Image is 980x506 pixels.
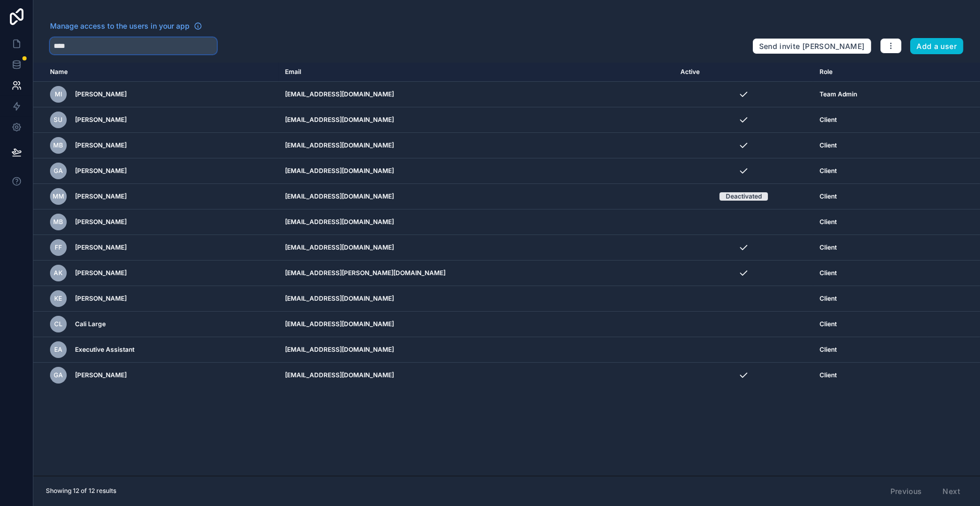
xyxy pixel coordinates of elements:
[279,209,674,235] td: [EMAIL_ADDRESS][DOMAIN_NAME]
[279,337,674,363] td: [EMAIL_ADDRESS][DOMAIN_NAME]
[279,312,674,337] td: [EMAIL_ADDRESS][DOMAIN_NAME]
[54,167,63,175] span: GA
[55,243,62,252] span: FF
[75,90,127,98] span: [PERSON_NAME]
[33,63,980,476] div: scrollable content
[75,345,134,354] span: Executive Assistant
[50,21,190,31] span: Manage access to the users in your app
[820,269,837,277] span: Client
[279,363,674,388] td: [EMAIL_ADDRESS][DOMAIN_NAME]
[75,218,127,226] span: [PERSON_NAME]
[75,167,127,175] span: [PERSON_NAME]
[54,141,64,150] span: MB
[75,141,127,150] span: [PERSON_NAME]
[75,243,127,252] span: [PERSON_NAME]
[279,107,674,133] td: [EMAIL_ADDRESS][DOMAIN_NAME]
[820,218,837,226] span: Client
[674,63,813,82] th: Active
[279,133,674,158] td: [EMAIL_ADDRESS][DOMAIN_NAME]
[54,345,63,354] span: EA
[820,320,837,328] span: Client
[53,192,64,201] span: MM
[54,116,63,124] span: SU
[75,192,127,201] span: [PERSON_NAME]
[279,261,674,286] td: [EMAIL_ADDRESS][PERSON_NAME][DOMAIN_NAME]
[54,320,63,328] span: CL
[75,269,127,277] span: [PERSON_NAME]
[55,90,62,98] span: MI
[820,116,837,124] span: Client
[820,371,837,379] span: Client
[279,82,674,107] td: [EMAIL_ADDRESS][DOMAIN_NAME]
[279,158,674,184] td: [EMAIL_ADDRESS][DOMAIN_NAME]
[50,21,202,31] a: Manage access to the users in your app
[820,345,837,354] span: Client
[279,286,674,312] td: [EMAIL_ADDRESS][DOMAIN_NAME]
[75,320,106,328] span: Cali Large
[813,63,927,82] th: Role
[279,184,674,209] td: [EMAIL_ADDRESS][DOMAIN_NAME]
[33,63,279,82] th: Name
[820,90,857,98] span: Team Admin
[46,487,116,495] span: Showing 12 of 12 results
[752,38,872,55] button: Send invite [PERSON_NAME]
[820,294,837,303] span: Client
[55,294,63,303] span: KE
[726,192,762,201] div: Deactivated
[54,218,64,226] span: MB
[279,63,674,82] th: Email
[75,116,127,124] span: [PERSON_NAME]
[279,235,674,261] td: [EMAIL_ADDRESS][DOMAIN_NAME]
[910,38,964,55] button: Add a user
[820,192,837,201] span: Client
[75,294,127,303] span: [PERSON_NAME]
[54,269,63,277] span: AK
[820,167,837,175] span: Client
[820,243,837,252] span: Client
[820,141,837,150] span: Client
[54,371,63,379] span: GA
[75,371,127,379] span: [PERSON_NAME]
